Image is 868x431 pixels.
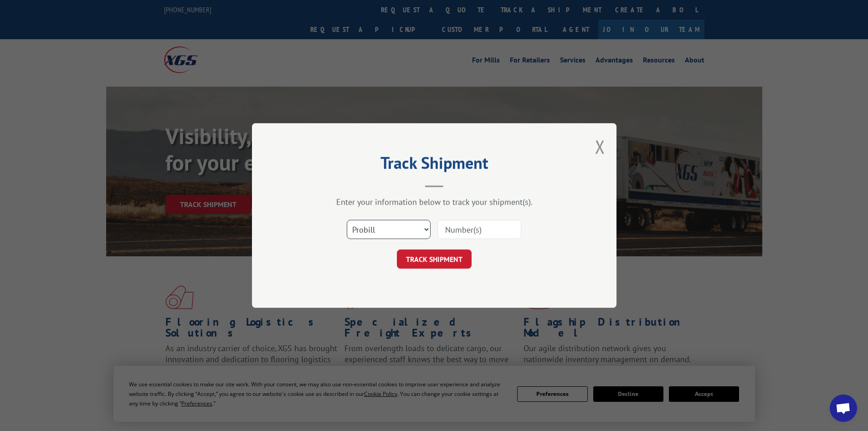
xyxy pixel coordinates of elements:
div: Open chat [830,395,857,422]
div: Enter your information below to track your shipment(s). [298,197,571,207]
button: TRACK SHIPMENT [397,249,472,269]
input: Number(s) [437,220,521,239]
button: Close modal [595,135,605,159]
h2: Track Shipment [298,156,571,174]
